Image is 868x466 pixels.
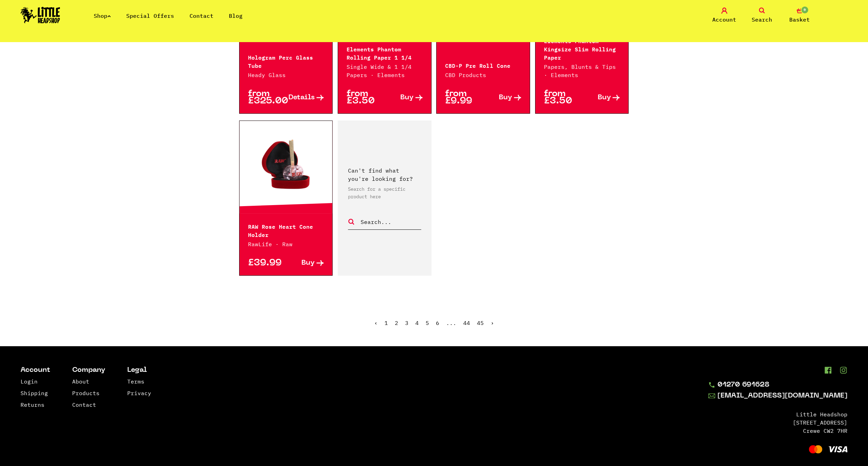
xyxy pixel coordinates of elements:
[544,90,582,105] p: from £3.50
[286,90,324,105] a: Details
[248,222,324,238] p: RAW Rose Heart Cone Holder
[385,90,423,105] a: Buy
[21,7,60,23] img: Little Head Shop Logo
[360,217,421,226] input: Search...
[477,319,484,326] a: 45
[801,6,809,14] span: 0
[446,319,456,326] span: ...
[708,381,847,389] a: 01270 691628
[347,45,423,61] p: Elements Phantom Rolling Paper 1 1/4
[248,240,324,248] p: RawLife · Raw
[708,418,847,427] li: [STREET_ADDRESS]
[809,445,847,453] img: Visa and Mastercard Accepted
[708,392,847,400] a: [EMAIL_ADDRESS][DOMAIN_NAME]
[94,12,111,19] a: Shop
[348,185,421,200] p: Search for a specific product here
[445,71,521,79] p: CBD Products
[127,390,151,396] a: Privacy
[72,378,89,385] a: About
[248,71,324,79] p: Heady Glass
[582,90,620,105] a: Buy
[127,367,151,374] li: Legal
[229,12,243,19] a: Blog
[708,410,847,418] li: Little Headshop
[463,319,470,326] a: 44
[405,319,409,326] a: 3
[400,94,414,101] span: Buy
[21,390,48,396] a: Shipping
[301,260,315,267] span: Buy
[72,390,100,396] a: Products
[544,63,620,79] p: Papers, Blunts & Tips · Elements
[347,63,423,79] p: Single Wide & 1 1/4 Papers · Elements
[348,166,421,183] p: Can't find what you're looking for?
[491,319,494,326] a: Next »
[248,90,286,105] p: from £325.00
[72,401,96,408] a: Contact
[445,61,521,69] p: CBD-P Pre Roll Cone
[190,12,213,19] a: Contact
[544,36,620,61] p: Elements Phantom Kingsize Slim Rolling Paper
[72,367,105,374] li: Company
[745,8,779,24] a: Search
[712,15,736,24] span: Account
[127,378,144,385] a: Terms
[347,90,385,105] p: from £3.50
[597,94,611,101] span: Buy
[395,319,398,326] span: 2
[21,367,50,374] li: Account
[385,319,388,326] a: 1
[445,90,483,105] p: from £9.99
[483,90,521,105] a: Buy
[286,260,324,267] a: Buy
[248,260,286,267] p: £39.99
[288,94,315,101] span: Details
[126,12,174,19] a: Special Offers
[21,401,44,408] a: Returns
[499,94,512,101] span: Buy
[426,319,429,326] a: 5
[436,319,439,326] a: 6
[248,53,324,69] p: Hologram Perc Glass Tube
[789,15,810,24] span: Basket
[708,427,847,435] li: Crewe CW2 7HR
[752,15,772,24] span: Search
[415,319,419,326] a: 4
[782,8,817,24] a: 0 Basket
[21,378,38,385] a: Login
[374,319,378,326] a: « Previous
